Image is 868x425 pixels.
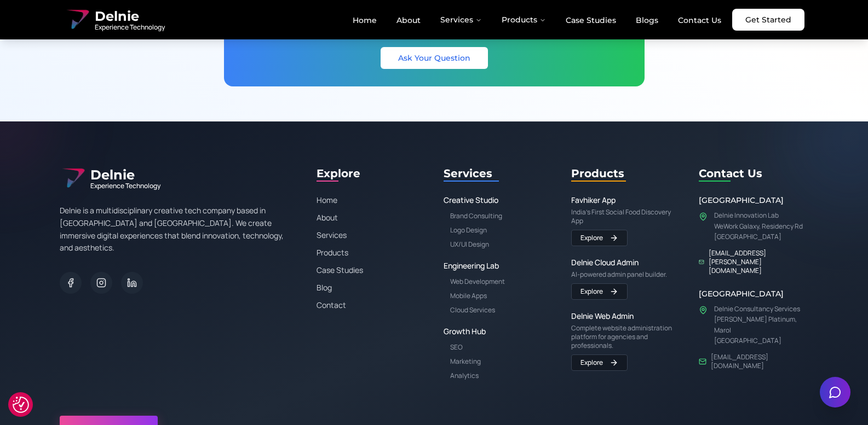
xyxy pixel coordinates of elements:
[90,166,160,184] span: Delnie
[493,9,555,31] button: Products
[13,397,29,413] img: Revisit consent button
[714,314,809,335] p: [PERSON_NAME] Platinum, Marol
[732,9,804,31] a: Get Started
[450,342,463,352] a: SEO
[714,221,803,232] p: WeWork Galaxy, Residency Rd
[450,291,487,300] a: Mobile Apps
[95,8,165,25] span: Delnie
[64,7,165,33] a: Delnie Logo Full
[60,165,86,191] img: Delnie Logo
[317,165,360,182] h2: Explore
[317,247,427,258] a: Products
[820,377,850,407] button: Open chat
[444,260,499,271] a: Engineering Lab
[714,231,803,242] p: [GEOGRAPHIC_DATA]
[60,165,295,191] div: Delnie Logo Full
[709,249,809,275] a: [EMAIL_ADDRESS][PERSON_NAME][DOMAIN_NAME]
[444,165,554,182] h2: Services
[444,195,498,205] a: Creative Studio
[714,335,809,346] p: [GEOGRAPHIC_DATA]
[13,397,29,413] button: Cookie Settings
[711,353,809,370] a: [EMAIL_ADDRESS][DOMAIN_NAME]
[571,354,628,371] a: Visit Delnie Web Admin website
[699,195,809,206] h3: [GEOGRAPHIC_DATA]
[95,23,165,32] span: Experience Technology
[432,9,491,31] button: Services
[571,257,681,268] a: Delnie Cloud Admin
[571,311,681,322] a: Delnie Web Admin
[60,272,82,294] a: Facebook
[450,277,505,286] a: Web Development
[571,195,681,206] a: Favhiker App
[669,11,730,30] a: Contact Us
[714,210,803,221] p: Delnie Innovation Lab
[381,47,488,69] a: Ask Your Question
[571,208,681,225] p: India's First Social Food Discovery App
[121,272,143,294] a: LinkedIn
[90,272,112,294] a: Instagram
[64,7,90,33] img: Delnie Logo
[317,195,427,206] a: Home
[627,11,667,30] a: Blogs
[317,230,427,241] a: Services
[450,357,481,366] a: Marketing
[344,11,386,30] a: Home
[317,300,427,311] a: Contact
[714,304,809,315] p: Delnie Consultancy Services
[571,165,681,182] h2: Products
[571,283,628,300] a: Visit Delnie Cloud Admin website
[90,182,160,190] span: Experience Technology
[60,205,295,254] p: Delnie is a multidisciplinary creative tech company based in [GEOGRAPHIC_DATA] and [GEOGRAPHIC_DA...
[571,324,681,350] p: Complete website administration platform for agencies and professionals.
[317,212,427,223] a: About
[450,371,479,380] a: Analytics
[317,282,427,293] a: Blog
[450,240,489,249] a: UX/UI Design
[571,270,681,279] p: AI-powered admin panel builder.
[557,11,625,30] a: Case Studies
[699,165,762,182] h2: Contact Us
[450,225,487,235] a: Logo Design
[317,265,427,276] a: Case Studies
[388,11,429,30] a: About
[571,230,628,246] a: Visit Favhiker App website
[450,211,502,220] a: Brand Consulting
[450,305,495,315] a: Cloud Services
[699,288,809,299] h3: [GEOGRAPHIC_DATA]
[444,326,486,336] a: Growth Hub
[344,9,730,31] nav: Main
